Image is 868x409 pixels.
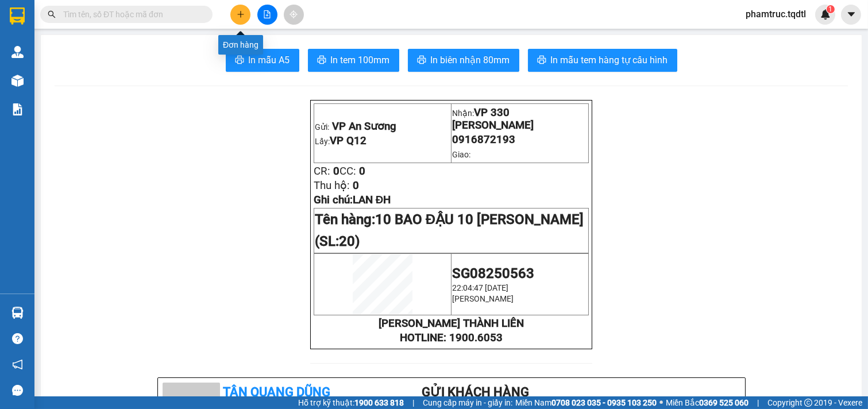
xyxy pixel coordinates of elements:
span: Cung cấp máy in - giấy in: [423,396,512,409]
span: printer [417,55,426,66]
button: printerIn biên nhận 80mm [408,49,519,72]
span: VP Q12 [330,134,367,147]
span: notification [12,359,23,370]
button: printerIn mẫu A5 [226,49,299,72]
img: warehouse-icon [11,46,24,58]
span: CC: [340,165,356,178]
span: 0 [333,165,340,178]
span: copyright [804,399,812,407]
span: VP Q12 [22,40,59,52]
span: 0 [49,63,55,76]
span: LAN ĐH [353,194,391,206]
b: Gửi khách hàng [422,385,529,399]
span: In mẫu A5 [249,53,290,67]
p: Gửi: [5,13,84,38]
button: printerIn tem 100mm [308,49,399,72]
span: CR: [314,165,330,178]
span: VP 330 [PERSON_NAME] [452,106,534,132]
span: Ghi chú: [314,194,391,206]
span: aim [290,10,298,18]
span: 20) [339,233,360,249]
span: In tem 100mm [331,53,390,67]
span: CR: [3,63,20,76]
span: Lấy: [5,41,59,52]
img: icon-new-feature [820,9,831,20]
input: Tìm tên, số ĐT hoặc mã đơn [63,8,199,21]
span: | [412,396,414,409]
span: Lấy: [315,137,367,146]
span: Miền Bắc [666,396,749,409]
span: 1 [828,5,832,13]
span: 0916872193 [452,133,515,146]
span: 10 BAO ĐẬU 10 [PERSON_NAME] (SL: [315,211,584,249]
sup: 1 [827,5,835,13]
span: phamtruc.tqdtl [736,7,815,21]
strong: 0369 525 060 [699,398,749,407]
img: warehouse-icon [11,307,24,319]
span: | [757,396,759,409]
span: 0916872193 [86,33,149,46]
button: plus [230,5,250,25]
span: VP An Sương [5,13,53,38]
span: CC: [29,63,46,76]
span: printer [317,55,326,66]
span: In biên nhận 80mm [431,53,510,67]
img: logo-vxr [10,7,25,25]
span: printer [235,55,244,66]
span: VP 330 [PERSON_NAME] [86,6,168,32]
span: 0 [353,179,359,192]
span: search [48,10,56,18]
span: ⚪️ [659,400,663,405]
strong: HOTLINE: 1900.6053 [400,331,503,344]
img: warehouse-icon [11,75,24,87]
button: file-add [257,5,277,25]
strong: 1900 633 818 [354,398,404,407]
span: [PERSON_NAME] [452,294,514,303]
span: Giao: [86,48,107,59]
span: Miền Nam [515,396,657,409]
span: 0 [23,63,29,76]
span: Thu hộ: [3,78,40,90]
span: message [12,385,23,396]
span: question-circle [12,333,23,344]
span: plus [237,10,245,18]
button: aim [284,5,304,25]
span: Hỗ trợ kỹ thuật: [298,396,404,409]
button: caret-down [841,5,861,25]
button: printerIn mẫu tem hàng tự cấu hình [528,49,677,72]
div: Đơn hàng [218,35,263,55]
span: 0 [359,165,365,178]
p: Nhận: [86,6,168,32]
span: Tên hàng: [315,211,584,249]
span: caret-down [846,9,857,20]
span: printer [537,55,546,66]
span: In mẫu tem hàng tự cấu hình [551,53,668,67]
strong: [PERSON_NAME] THÀNH LIÊN [379,317,524,330]
p: Gửi: [315,120,450,133]
span: Thu hộ: [314,179,350,192]
img: solution-icon [11,103,24,115]
span: 22:04:47 [DATE] [452,283,508,292]
span: VP An Sương [332,120,396,133]
span: 0 [43,78,49,90]
strong: 0708 023 035 - 0935 103 250 [551,398,657,407]
p: Nhận: [452,106,588,132]
span: file-add [263,10,271,18]
span: Giao: [452,150,470,159]
span: SG08250563 [452,265,534,281]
